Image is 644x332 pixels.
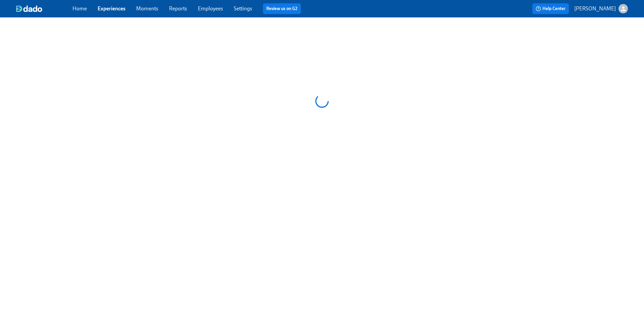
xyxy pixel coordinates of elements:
a: Reports [169,5,187,12]
button: [PERSON_NAME] [574,4,628,13]
a: Moments [136,5,158,12]
a: Employees [198,5,223,12]
p: [PERSON_NAME] [574,5,616,12]
img: dado [16,5,42,12]
a: Home [72,5,87,12]
a: Experiences [98,5,125,12]
a: dado [16,5,72,12]
button: Review us on G2 [263,3,301,14]
a: Settings [234,5,252,12]
button: Help Center [532,3,569,14]
span: Help Center [536,5,566,12]
a: Review us on G2 [266,5,298,12]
